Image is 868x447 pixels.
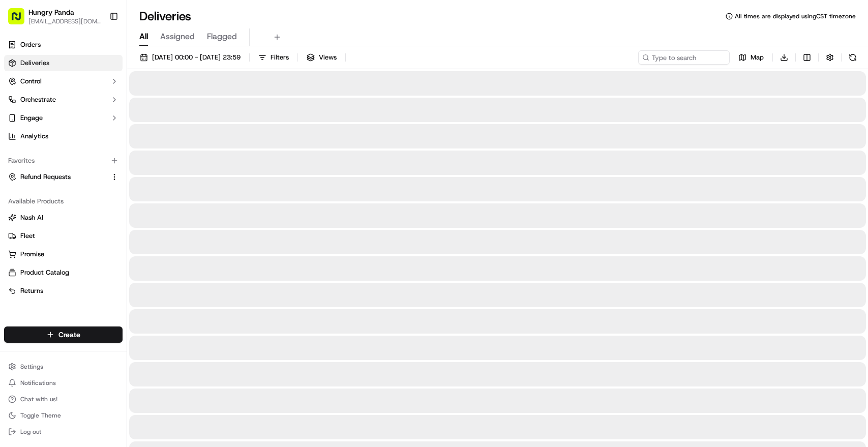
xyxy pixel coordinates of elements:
button: Engage [4,110,123,126]
span: [DATE] 00:00 - [DATE] 23:59 [152,53,241,62]
a: Analytics [4,128,123,144]
button: [DATE] 00:00 - [DATE] 23:59 [135,50,245,65]
span: Notifications [20,379,56,387]
span: Promise [20,250,44,259]
button: Settings [4,360,123,374]
span: Map [751,53,764,62]
span: Create [58,330,80,340]
button: Product Catalog [4,264,123,281]
span: Log out [20,428,41,436]
span: Analytics [20,132,48,141]
button: Hungry Panda [28,7,74,17]
a: Returns [8,286,118,295]
a: Promise [8,250,118,259]
button: Control [4,73,123,90]
div: Available Products [4,193,123,210]
a: Deliveries [4,55,123,71]
div: Favorites [4,153,123,169]
button: Fleet [4,228,123,244]
span: Fleet [20,231,35,241]
button: Promise [4,246,123,262]
span: Filters [271,53,289,62]
button: Nash AI [4,210,123,226]
button: Notifications [4,376,123,390]
span: Flagged [207,31,237,43]
button: Orchestrate [4,92,123,108]
button: Returns [4,283,123,299]
span: Chat with us! [20,395,57,403]
button: Log out [4,425,123,439]
span: Assigned [160,31,195,43]
span: Refund Requests [20,172,71,182]
span: All times are displayed using CST timezone [735,12,856,20]
span: Nash AI [20,213,43,222]
a: Fleet [8,231,118,241]
span: Views [319,53,337,62]
button: Chat with us! [4,392,123,406]
span: Engage [20,113,43,123]
button: Hungry Panda[EMAIL_ADDRESS][DOMAIN_NAME] [4,4,105,28]
h1: Deliveries [139,8,191,24]
button: Refresh [846,50,860,65]
button: Map [734,50,768,65]
button: Filters [254,50,293,65]
button: Create [4,326,123,343]
span: Control [20,77,42,86]
span: Product Catalog [20,268,69,277]
button: [EMAIL_ADDRESS][DOMAIN_NAME] [28,17,101,25]
span: Settings [20,363,43,371]
span: Toggle Theme [20,411,61,420]
button: Refund Requests [4,169,123,185]
button: Toggle Theme [4,408,123,423]
span: Orders [20,40,41,49]
span: Orchestrate [20,95,56,104]
input: Type to search [638,50,730,65]
span: All [139,31,148,43]
a: Nash AI [8,213,118,222]
span: Deliveries [20,58,49,68]
a: Orders [4,37,123,53]
a: Refund Requests [8,172,106,182]
button: Views [302,50,341,65]
a: Product Catalog [8,268,118,277]
span: Returns [20,286,43,295]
